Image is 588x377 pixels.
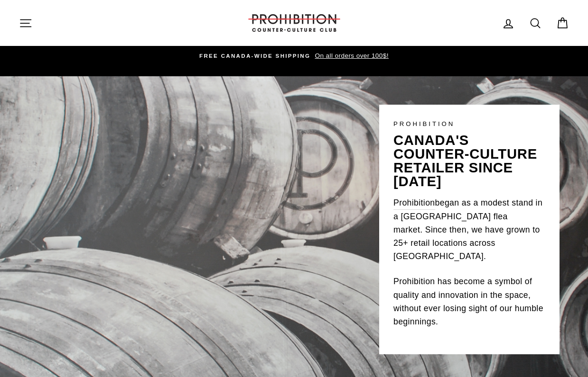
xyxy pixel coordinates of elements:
p: canada's counter-culture retailer since [DATE] [393,134,545,189]
span: FREE CANADA-WIDE SHIPPING [199,53,310,59]
p: PROHIBITION [393,119,545,129]
p: began as a modest stand in a [GEOGRAPHIC_DATA] flea market. Since then, we have grown to 25+ reta... [393,196,545,263]
p: Prohibition has become a symbol of quality and innovation in the space, without ever losing sight... [393,275,545,328]
img: PROHIBITION COUNTER-CULTURE CLUB [247,14,342,32]
a: Prohibition [393,196,435,210]
span: On all orders over 100$! [312,52,388,59]
a: FREE CANADA-WIDE SHIPPING On all orders over 100$! [21,51,567,61]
